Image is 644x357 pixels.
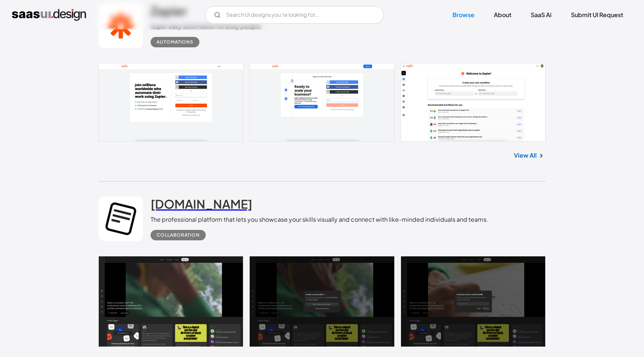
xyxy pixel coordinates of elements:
[485,7,520,23] a: About
[205,6,384,24] input: Search UI designs you're looking for...
[522,7,561,23] a: SaaS Ai
[157,231,200,240] div: Collaboration
[514,151,537,160] a: View All
[12,9,86,21] a: home
[151,196,252,211] h2: [DOMAIN_NAME]
[562,7,632,23] a: Submit UI Request
[151,196,252,215] a: [DOMAIN_NAME]
[205,6,384,24] form: Email Form
[151,215,488,224] div: The professional platform that lets you showcase your skills visually and connect with like-minde...
[157,38,193,47] div: Automations
[443,7,483,23] a: Browse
